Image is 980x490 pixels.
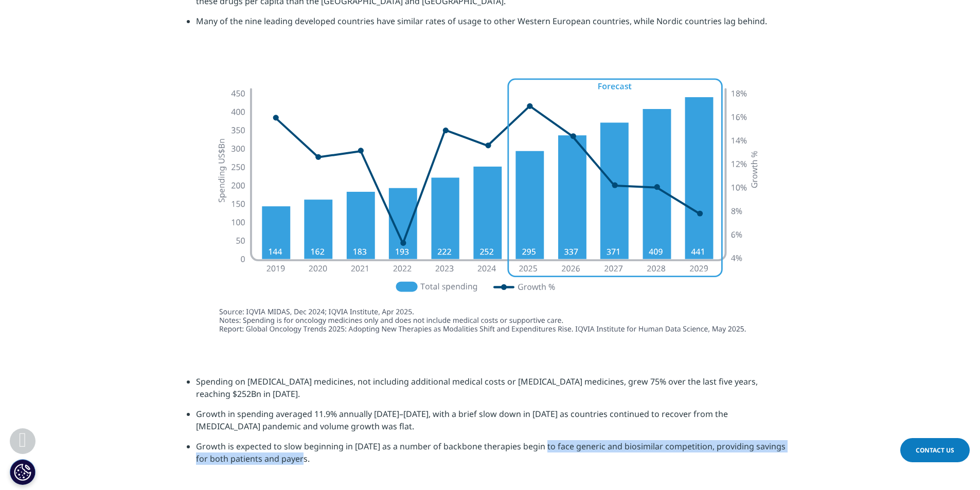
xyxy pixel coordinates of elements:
[196,408,794,440] li: Growth in spending averaged 11.9% annually [DATE]–[DATE], with a brief slow down in [DATE] as cou...
[196,15,794,35] li: Many of the nine leading developed countries have similar rates of usage to other Western Europea...
[196,375,794,408] li: Spending on [MEDICAL_DATA] medicines, not including additional medical costs or [MEDICAL_DATA] me...
[196,440,794,473] li: Growth is expected to slow beginning in [DATE] as a number of backbone therapies begin to face ge...
[916,446,954,455] span: Contact Us
[900,438,970,462] a: Contact Us
[10,459,35,485] button: Cookies Settings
